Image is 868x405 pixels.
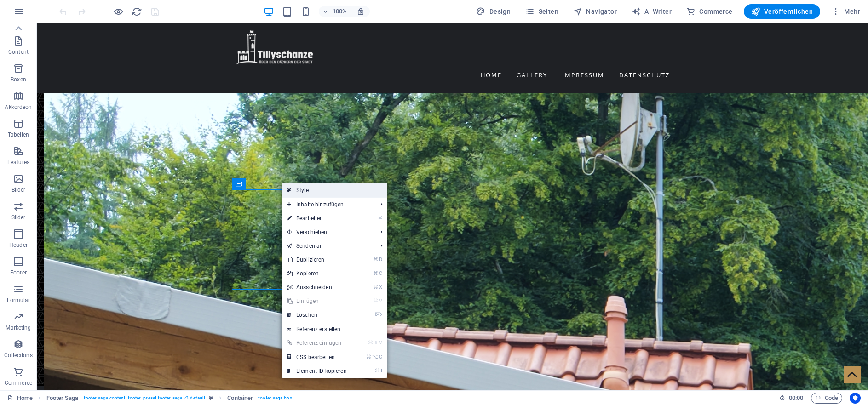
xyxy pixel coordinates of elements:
span: Inhalte hinzufügen [282,198,373,211]
i: V [379,298,382,304]
a: Klick, um Auswahl aufzuheben. Doppelklick öffnet Seitenverwaltung [7,393,33,404]
span: Mehr [831,7,860,16]
span: : [795,394,797,401]
p: Collections [4,352,32,359]
span: Code [815,393,838,404]
i: ⏎ [378,215,382,221]
i: D [379,257,382,262]
span: 00 00 [789,393,803,404]
p: Marketing [6,324,31,331]
p: Header [9,241,28,249]
a: ⌘VEinfügen [282,294,352,308]
a: ⌘CKopieren [282,267,352,280]
p: Boxen [11,76,26,83]
i: ⌦ [375,312,382,318]
span: Commerce [686,7,733,16]
i: ⌘ [373,270,378,276]
a: ⌦Löschen [282,308,352,322]
a: Senden an [282,239,373,253]
p: Tabellen [8,131,29,138]
a: ⌘⇧VReferenz einfügen [282,336,352,350]
p: Bilder [11,186,26,194]
button: reload [131,6,142,17]
i: ⌘ [373,284,378,290]
h6: Session-Zeit [779,393,804,404]
p: Content [8,48,29,56]
button: 100% [319,6,351,17]
i: I [381,368,382,374]
a: ⌘DDuplizieren [282,253,352,267]
div: Design (Strg+Alt+Y) [472,4,514,19]
button: Mehr [828,4,864,19]
i: V [379,340,382,346]
h6: 100% [333,6,347,17]
span: . footer-saga-box [257,393,292,404]
span: Design [476,7,511,16]
span: Klick zum Auswählen. Doppelklick zum Bearbeiten [46,393,79,404]
a: Referenz erstellen [282,322,387,336]
span: Veröffentlichen [751,7,813,16]
button: Seiten [522,4,562,19]
button: Navigator [569,4,621,19]
i: ⌘ [368,340,373,346]
p: Footer [10,269,27,276]
button: Commerce [683,4,736,19]
i: C [379,354,382,360]
nav: breadcrumb [46,393,292,404]
p: Slider [11,214,26,221]
p: Commerce [5,379,32,387]
a: ⌘IElement-ID kopieren [282,364,352,378]
i: ⌥ [372,354,378,360]
button: Code [811,393,842,404]
i: ⌘ [366,354,371,360]
button: Veröffentlichen [744,4,820,19]
button: AI Writer [628,4,675,19]
span: Navigator [573,7,617,16]
p: Akkordeon [5,103,32,111]
i: ⌘ [373,298,378,304]
i: C [379,270,382,276]
a: ⌘⌥CCSS bearbeiten [282,350,352,364]
a: Style [282,183,387,197]
i: Dieses Element ist ein anpassbares Preset [209,395,213,400]
button: Klicke hier, um den Vorschau-Modus zu verlassen [113,6,124,17]
a: ⌘XAusschneiden [282,280,352,294]
p: Formular [7,297,30,304]
button: Usercentrics [850,393,861,404]
span: . footer-saga-content .footer .preset-footer-saga-v3-default [82,393,205,404]
span: AI Writer [632,7,672,16]
i: ⇧ [374,340,378,346]
i: Bei Größenänderung Zoomstufe automatisch an das gewählte Gerät anpassen. [356,7,365,16]
a: ⏎Bearbeiten [282,211,352,225]
p: Features [7,159,29,166]
i: ⌘ [375,368,380,374]
span: Seiten [525,7,558,16]
button: Design [472,4,514,19]
span: Klick zum Auswählen. Doppelklick zum Bearbeiten [227,393,253,404]
i: X [379,284,382,290]
span: Verschieben [282,225,373,239]
i: Seite neu laden [132,6,142,17]
i: ⌘ [373,257,378,262]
